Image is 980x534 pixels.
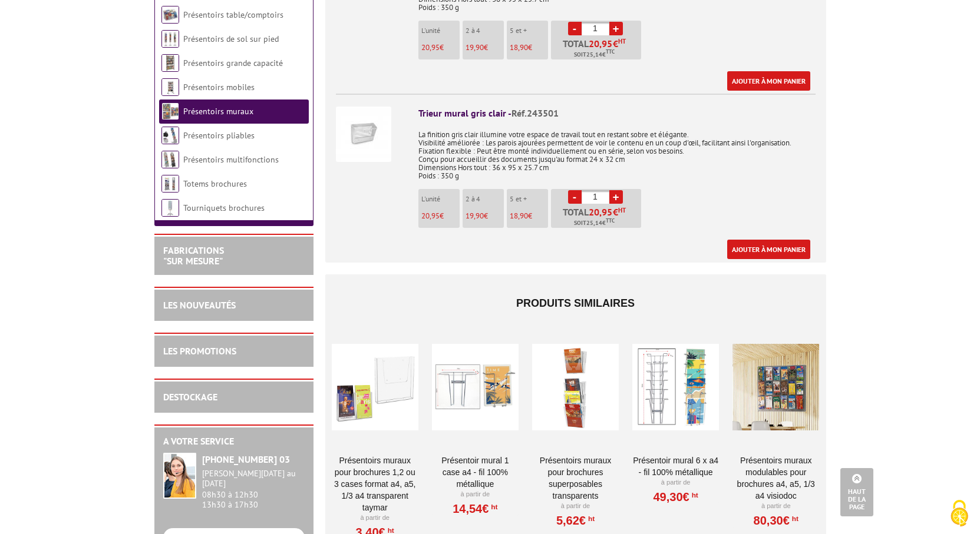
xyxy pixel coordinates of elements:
sup: HT [618,37,626,45]
a: 14,54€HT [453,505,497,512]
a: PRÉSENTOIRS MURAUX POUR BROCHURES SUPERPOSABLES TRANSPARENTS [532,455,619,502]
p: L'unité [421,195,460,203]
img: Présentoirs multifonctions [161,151,179,168]
p: À partir de [532,502,619,511]
img: widget-service.jpg [163,453,196,499]
p: 2 à 4 [466,195,504,203]
a: PRÉSENTOIRS MURAUX POUR BROCHURES 1,2 OU 3 CASES FORMAT A4, A5, 1/3 A4 TRANSPARENT TAYMAR [332,455,418,513]
a: 5,62€HT [556,517,595,524]
p: € [466,44,504,52]
a: Tourniquets brochures [183,203,265,213]
div: 08h30 à 12h30 13h30 à 17h30 [202,469,305,509]
img: Tourniquets brochures [161,199,179,217]
div: [PERSON_NAME][DATE] au [DATE] [202,469,305,489]
p: € [421,212,460,220]
a: Haut de la page [840,468,873,516]
span: Produits similaires [516,297,635,309]
p: € [510,44,548,52]
button: Cookies (fenêtre modale) [939,494,980,534]
sup: TTC [606,217,615,224]
span: 20,95 [589,207,613,217]
img: Présentoirs grande capacité [161,54,179,72]
a: Présentoirs mobiles [183,82,255,92]
span: 25,14 [586,218,602,228]
p: Total [554,39,641,59]
a: LES NOUVEAUTÉS [163,299,236,311]
a: Ajouter à mon panier [727,240,810,259]
img: Présentoirs mobiles [161,78,179,96]
span: 18,90 [510,211,528,221]
sup: HT [489,503,497,511]
a: Présentoirs multifonctions [183,154,279,165]
span: 19,90 [466,42,484,52]
sup: HT [586,515,595,523]
sup: HT [689,491,698,499]
a: Présentoirs table/comptoirs [183,9,283,20]
a: + [609,190,623,204]
a: DESTOCKAGE [163,391,217,403]
sup: TTC [606,48,615,55]
p: À partir de [432,490,519,499]
a: Présentoir mural 6 x A4 - Fil 100% métallique [632,455,719,478]
a: Présentoir mural 1 case A4 - Fil 100% métallique [432,455,519,490]
span: € [613,207,618,217]
a: + [609,22,623,35]
img: Totems brochures [161,175,179,193]
img: Présentoirs muraux [161,102,179,120]
a: Présentoirs de sol sur pied [183,34,279,44]
img: Présentoirs de sol sur pied [161,30,179,48]
span: € [613,39,618,48]
span: 20,95 [421,211,440,221]
img: Présentoirs pliables [161,127,179,144]
p: À partir de [732,502,819,511]
a: Totems brochures [183,178,247,189]
p: € [466,212,504,220]
sup: HT [790,515,798,523]
p: 5 et + [510,26,548,35]
a: Présentoirs muraux [183,106,253,117]
span: 25,14 [586,50,602,59]
a: 80,30€HT [754,517,798,524]
p: € [421,44,460,52]
span: 18,90 [510,42,528,52]
a: - [568,22,582,35]
strong: [PHONE_NUMBER] 03 [202,453,290,465]
p: L'unité [421,26,460,35]
sup: HT [618,206,626,214]
span: 20,95 [421,42,440,52]
p: Total [554,207,641,228]
p: À partir de [632,478,719,487]
a: Présentoirs pliables [183,130,255,141]
p: 5 et + [510,195,548,203]
a: LES PROMOTIONS [163,345,236,357]
h2: A votre service [163,436,305,447]
a: - [568,190,582,204]
span: Réf.243501 [512,107,559,119]
p: 2 à 4 [466,26,504,35]
span: Soit € [574,50,615,59]
p: À partir de [332,513,418,523]
div: Trieur mural gris clair - [418,107,816,120]
img: Cookies (fenêtre modale) [945,499,974,528]
span: 19,90 [466,211,484,221]
a: FABRICATIONS"Sur Mesure" [163,244,224,267]
a: Ajouter à mon panier [727,71,810,91]
p: La finition gris clair illumine votre espace de travail tout en restant sobre et élégante. Visibi... [418,122,816,180]
img: Présentoirs table/comptoirs [161,6,179,24]
a: Présentoirs grande capacité [183,58,283,68]
a: Présentoirs muraux modulables pour brochures A4, A5, 1/3 A4 VISIODOC [732,455,819,502]
span: 20,95 [589,39,613,48]
a: 49,30€HT [653,493,698,500]
p: € [510,212,548,220]
img: Trieur mural gris clair [336,107,391,162]
span: Soit € [574,218,615,228]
